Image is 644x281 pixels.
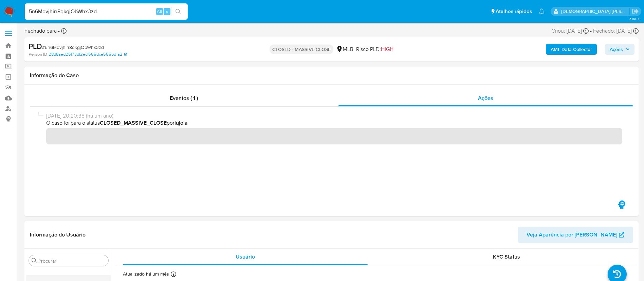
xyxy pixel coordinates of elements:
span: Veja Aparência por [PERSON_NAME] [527,227,617,243]
b: - [57,27,60,35]
span: # 5n6Mdvjhirr8qkgjObWhx3zd [42,44,104,51]
p: thais.asantos@mercadolivre.com [561,8,630,15]
button: search-icon [171,7,185,16]
span: Eventos ( 1 ) [170,94,198,102]
span: Fechado para [24,27,60,35]
button: Ações [605,44,634,55]
p: Atualizado há um mês [123,271,169,277]
a: Sair [632,8,639,15]
a: Notificações [539,8,545,14]
h1: Informação do Usuário [30,231,86,238]
div: Fechado: [DATE] [593,27,639,35]
div: Criou: [DATE] [551,27,589,35]
span: Ações [610,44,623,55]
span: - [590,27,592,35]
button: Veja Aparência por [PERSON_NAME] [518,227,633,243]
input: Procurar [38,258,106,264]
b: PLD [29,41,42,52]
span: HIGH [381,45,393,53]
span: Risco PLD: [356,46,393,53]
span: Ações [478,94,493,102]
span: s [166,8,168,15]
button: Procurar [32,258,37,263]
span: Usuário [236,253,255,261]
div: MLB [336,46,353,53]
button: AML Data Collector [546,44,597,55]
input: Pesquise usuários ou casos... [25,7,188,16]
span: Alt [157,8,162,15]
span: Atalhos rápidos [496,8,532,15]
h1: Informação do Caso [30,72,633,79]
b: Person ID [29,51,47,57]
b: AML Data Collector [551,44,592,55]
p: CLOSED - MASSIVE CLOSE [270,45,333,54]
a: 28d8aed25f73df2ecf565dce555bd1a2 [49,51,127,57]
span: KYC Status [493,253,520,261]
